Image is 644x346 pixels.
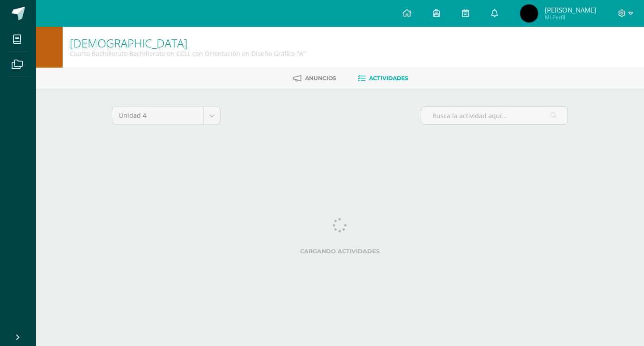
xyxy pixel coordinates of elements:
a: [DEMOGRAPHIC_DATA] [70,35,187,51]
span: [PERSON_NAME] [545,5,596,14]
img: 175cb59d96e1e6e6662f6f27d33db8be.png [520,4,538,22]
h1: Biblia [70,37,306,49]
a: Actividades [358,71,408,85]
a: Unidad 4 [112,107,220,124]
span: Mi Perfil [545,13,596,21]
span: Unidad 4 [119,107,196,124]
a: Anuncios [293,71,336,85]
label: Cargando actividades [112,248,568,255]
span: Actividades [369,75,408,81]
div: Cuarto Bachillerato Bachillerato en CCLL con Orientación en Diseño Gráfico 'A' [70,49,306,58]
span: Anuncios [305,75,336,81]
input: Busca la actividad aquí... [421,107,568,124]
